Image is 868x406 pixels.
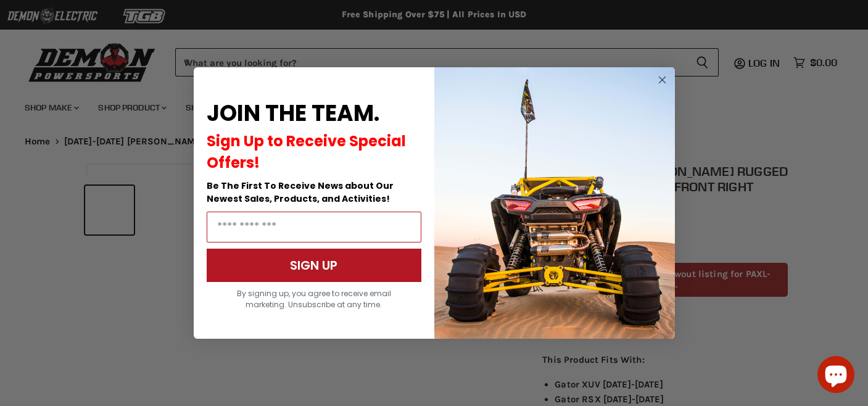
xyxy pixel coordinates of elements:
[207,97,379,129] span: JOIN THE TEAM.
[207,212,421,242] input: Email Address
[655,72,670,88] button: Close dialog
[434,67,675,339] img: a9095488-b6e7-41ba-879d-588abfab540b.jpeg
[207,180,394,205] span: Be The First To Receive News about Our Newest Sales, Products, and Activities!
[207,131,406,173] span: Sign Up to Receive Special Offers!
[237,288,391,310] span: By signing up, you agree to receive email marketing. Unsubscribe at any time.
[814,356,858,396] inbox-online-store-chat: Shopify online store chat
[207,249,421,282] button: SIGN UP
